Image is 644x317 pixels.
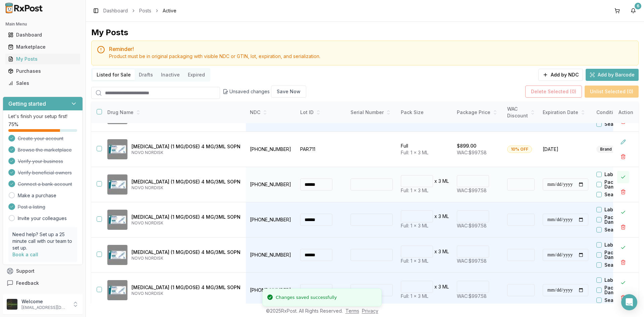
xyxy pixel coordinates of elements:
[401,223,428,228] span: Full: 1 x 3 ML
[543,146,588,153] span: [DATE]
[8,80,77,87] div: Sales
[5,41,80,53] a: Marketplace
[131,178,240,185] p: [MEDICAL_DATA] (1 MG/DOSE) 4 MG/3ML SOPN
[604,278,638,282] label: Label Residue
[8,44,77,50] div: Marketplace
[3,265,83,277] button: Support
[3,42,83,52] button: Marketplace
[8,32,77,38] div: Dashboard
[107,210,127,230] img: Ozempic (1 MG/DOSE) 4 MG/3ML SOPN
[362,308,378,314] a: Privacy
[586,69,639,81] button: Add by Barcode
[604,215,643,224] label: Package Damaged
[457,143,476,149] p: $899.00
[592,102,643,123] th: Condition
[223,86,306,98] div: Unsaved changes
[397,132,453,167] td: Full
[12,231,73,251] p: Need help? Set up a 25 minute call with our team to set up.
[617,186,629,198] button: Delete
[18,147,72,153] span: Browse the marketplace
[617,242,629,254] button: Close
[5,53,80,65] a: My Posts
[131,214,240,220] p: [MEDICAL_DATA] (1 MG/DOSE) 4 MG/3ML SOPN
[617,277,629,289] button: Close
[131,220,240,226] p: NOVO NORDISK
[300,109,342,116] div: Lot ID
[604,122,633,126] label: Seal Broken
[434,283,437,290] p: x
[442,213,449,220] p: ML
[18,192,56,199] a: Make a purchase
[604,250,643,260] label: Package Damaged
[107,109,240,116] div: Drug Name
[538,69,583,81] button: Add by NDC
[401,188,428,193] span: Full: 1 x 3 ML
[543,109,588,116] div: Expiration Date
[131,256,240,261] p: NOVO NORDISK
[103,7,128,14] a: Dashboard
[457,150,487,155] span: WAC: $997.58
[3,66,83,76] button: Purchases
[103,7,176,14] nav: breadcrumb
[5,77,80,89] a: Sales
[604,298,633,303] label: Seal Broken
[109,53,633,60] div: Product must be in original packaging with visible NDC or GTIN, lot, expiration, and serialization.
[457,258,487,264] span: WAC: $997.58
[3,78,83,89] button: Sales
[12,252,38,257] a: Book a call
[434,178,437,184] p: x
[246,167,296,202] td: [PHONE_NUMBER]
[16,280,39,286] span: Feedback
[3,54,83,64] button: My Posts
[442,178,449,184] p: ML
[8,56,77,62] div: My Posts
[157,69,184,80] button: Inactive
[131,291,240,296] p: NOVO NORDISK
[184,69,209,80] button: Expired
[5,21,80,27] h2: Main Menu
[21,298,68,305] p: Welcome
[91,27,128,38] div: My Posts
[617,136,629,148] button: Edit
[457,293,487,299] span: WAC: $997.58
[107,280,127,300] img: Ozempic (1 MG/DOSE) 4 MG/3ML SOPN
[617,151,629,163] button: Delete
[246,273,296,308] td: [PHONE_NUMBER]
[621,294,637,310] div: Open Intercom Messenger
[7,299,17,310] img: User avatar
[457,109,499,116] div: Package Price
[457,223,487,228] span: WAC: $997.58
[397,102,453,123] th: Pack Size
[8,100,46,108] h3: Getting started
[401,293,428,299] span: Full: 1 x 3 ML
[8,68,77,74] div: Purchases
[18,169,72,176] span: Verify beneficial owners
[438,283,441,290] p: 3
[617,206,629,218] button: Close
[604,227,633,232] label: Seal Broken
[401,150,428,155] span: Full: 1 x 3 ML
[438,213,441,220] p: 3
[21,305,68,310] p: [EMAIL_ADDRESS][DOMAIN_NAME]
[434,248,437,255] p: x
[18,181,72,188] span: Connect a bank account
[442,248,449,255] p: ML
[345,308,359,314] a: Terms
[442,283,449,290] p: ML
[351,109,393,116] div: Serial Number
[163,7,176,14] span: Active
[296,132,346,167] td: PAR711
[109,46,633,52] h5: Reminder!
[131,284,240,291] p: [MEDICAL_DATA] (1 MG/DOSE) 4 MG/3ML SOPN
[438,248,441,255] p: 3
[107,245,127,265] img: Ozempic (1 MG/DOSE) 4 MG/3ML SOPN
[250,109,292,116] div: NDC
[434,213,437,220] p: x
[18,135,63,142] span: Create your account
[617,171,629,183] button: Close
[401,258,428,264] span: Full: 1 x 3 ML
[617,292,629,304] button: Delete
[246,202,296,237] td: [PHONE_NUMBER]
[596,146,626,153] div: Brand New
[617,221,629,233] button: Delete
